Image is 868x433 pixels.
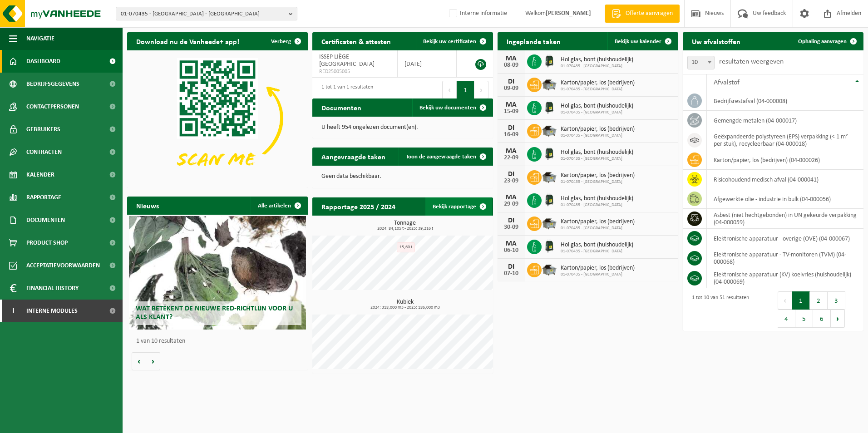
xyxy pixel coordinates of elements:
span: Karton/papier, los (bedrijven) [561,265,635,272]
div: 08-09 [502,62,520,69]
span: Kalender [26,163,54,186]
span: Product Shop [26,231,68,254]
span: Bekijk uw certificaten [423,39,476,44]
div: MA [502,240,520,247]
span: 01-070435 - [GEOGRAPHIC_DATA] [561,133,635,138]
img: WB-5000-GAL-GY-01 [542,215,557,231]
button: Volgende [146,352,160,370]
div: MA [502,148,520,155]
td: risicohoudend medisch afval (04-000041) [707,170,863,189]
h2: Certificaten & attesten [312,32,400,50]
td: elektronische apparatuur - overige (OVE) (04-000067) [707,229,863,248]
span: 10 [688,56,714,69]
td: gemengde metalen (04-000017) [707,111,863,130]
button: 4 [778,310,795,328]
span: Afvalstof [714,79,740,86]
td: elektronische apparatuur (KV) koelvries (huishoudelijk) (04-000069) [707,268,863,288]
img: CR-HR-1C-1000-PES-01 [542,53,557,69]
a: Bekijk uw certificaten [416,32,492,50]
span: 01-070435 - [GEOGRAPHIC_DATA] [561,179,635,185]
h2: Ingeplande taken [498,32,570,50]
div: 22-09 [502,155,520,161]
span: Ophaling aanvragen [798,39,847,44]
span: Financial History [26,277,79,300]
p: U heeft 954 ongelezen document(en). [321,124,484,131]
img: CR-HR-1C-1000-PES-01 [542,99,557,115]
h2: Nieuws [127,197,168,214]
span: ISSEP LIÈGE - [GEOGRAPHIC_DATA] [319,54,375,68]
span: Rapportage [26,186,61,209]
h2: Aangevraagde taken [312,148,395,165]
span: Hol glas, bont (huishoudelijk) [561,195,633,202]
button: Next [831,310,845,328]
span: Bekijk uw documenten [419,105,476,111]
button: 2 [810,291,828,310]
h2: Download nu de Vanheede+ app! [127,32,248,50]
span: Karton/papier, los (bedrijven) [561,218,635,226]
a: Offerte aanvragen [605,5,680,23]
a: Bekijk uw kalender [607,32,677,50]
a: Ophaling aanvragen [791,32,863,50]
span: Hol glas, bont (huishoudelijk) [561,241,633,249]
span: 01-070435 - [GEOGRAPHIC_DATA] [561,156,633,162]
span: Gebruikers [26,118,60,141]
button: 5 [795,310,813,328]
div: 1 tot 1 van 1 resultaten [317,80,373,100]
span: Documenten [26,209,65,231]
img: CR-HR-1C-1000-PES-01 [542,238,557,254]
h2: Documenten [312,98,370,116]
img: WB-5000-GAL-GY-01 [542,76,557,92]
span: 01-070435 - [GEOGRAPHIC_DATA] [561,249,633,254]
strong: [PERSON_NAME] [546,10,591,17]
button: 6 [813,310,831,328]
img: CR-HR-1C-1000-PES-01 [542,192,557,207]
td: bedrijfsrestafval (04-000008) [707,91,863,111]
button: 1 [457,81,474,99]
span: 01-070435 - [GEOGRAPHIC_DATA] - [GEOGRAPHIC_DATA] [121,7,285,21]
button: 1 [792,291,810,310]
img: Download de VHEPlus App [127,50,308,186]
div: 30-09 [502,224,520,231]
span: Navigatie [26,27,54,50]
td: karton/papier, los (bedrijven) (04-000026) [707,150,863,170]
span: 01-070435 - [GEOGRAPHIC_DATA] [561,87,635,92]
label: resultaten weergeven [719,58,784,65]
td: elektronische apparatuur - TV-monitoren (TVM) (04-000068) [707,248,863,268]
span: RED25005005 [319,68,390,75]
div: DI [502,171,520,178]
span: 01-070435 - [GEOGRAPHIC_DATA] [561,272,635,277]
a: Alle artikelen [251,197,307,215]
a: Toon de aangevraagde taken [399,148,492,166]
div: 15,60 t [397,242,415,252]
div: 16-09 [502,132,520,138]
span: Hol glas, bont (huishoudelijk) [561,103,633,110]
span: Wat betekent de nieuwe RED-richtlijn voor u als klant? [136,305,293,321]
h3: Kubiek [317,299,493,310]
span: 10 [687,56,715,69]
span: I [9,300,17,322]
span: Karton/papier, los (bedrijven) [561,172,635,179]
span: Hol glas, bont (huishoudelijk) [561,149,633,156]
button: Next [474,81,488,99]
div: 06-10 [502,247,520,254]
div: DI [502,217,520,224]
div: DI [502,263,520,271]
button: Vorige [132,352,146,370]
span: Offerte aanvragen [623,9,675,18]
span: 01-070435 - [GEOGRAPHIC_DATA] [561,202,633,208]
span: 2024: 318,000 m3 - 2025: 186,000 m3 [317,305,493,310]
div: 07-10 [502,271,520,277]
span: Karton/papier, los (bedrijven) [561,79,635,87]
img: WB-5000-GAL-GY-01 [542,123,557,138]
label: Interne informatie [447,7,507,20]
span: 2024: 84,105 t - 2025: 39,216 t [317,226,493,231]
button: Previous [442,81,457,99]
span: Bedrijfsgegevens [26,73,79,95]
button: 3 [828,291,845,310]
td: [DATE] [398,50,457,78]
span: Interne modules [26,300,78,322]
span: Bekijk uw kalender [615,39,661,44]
span: Toon de aangevraagde taken [406,154,476,160]
div: 15-09 [502,108,520,115]
img: WB-5000-GAL-GY-01 [542,261,557,277]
